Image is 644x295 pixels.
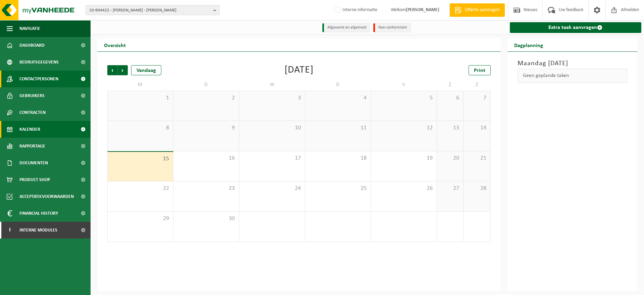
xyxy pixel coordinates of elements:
[467,94,487,102] span: 7
[19,87,45,104] span: Gebruikers
[406,7,439,12] strong: [PERSON_NAME]
[111,185,170,192] span: 22
[440,124,460,132] span: 13
[111,215,170,222] span: 29
[177,155,236,162] span: 16
[374,185,433,192] span: 26
[284,65,314,75] div: [DATE]
[440,185,460,192] span: 27
[177,185,236,192] span: 23
[243,124,302,132] span: 10
[463,7,501,13] span: Offerte aanvragen
[467,185,487,192] span: 28
[440,94,460,102] span: 6
[467,124,487,132] span: 14
[177,94,236,102] span: 2
[19,138,45,155] span: Rapportage
[243,185,302,192] span: 24
[19,71,58,87] span: Contactpersonen
[86,5,220,15] button: 10-904422 - [PERSON_NAME] - [PERSON_NAME]
[309,155,368,162] span: 18
[374,124,433,132] span: 12
[449,3,505,17] a: Offerte aanvragen
[19,188,74,205] span: Acceptatievoorwaarden
[309,94,368,102] span: 4
[19,121,40,138] span: Kalender
[440,155,460,162] span: 20
[177,215,236,222] span: 30
[474,68,485,73] span: Print
[467,155,487,162] span: 21
[469,65,491,75] a: Print
[243,155,302,162] span: 17
[19,155,48,171] span: Documenten
[518,58,628,69] h3: Maandag [DATE]
[373,23,411,32] li: Non-conformiteit
[322,23,370,32] li: Afgewerkt en afgemeld
[510,22,642,33] a: Extra taak aanvragen
[107,65,117,75] span: Vorige
[309,124,368,132] span: 11
[118,65,128,75] span: Volgende
[111,124,170,132] span: 8
[371,79,437,91] td: V
[437,79,464,91] td: Z
[107,79,173,91] td: M
[19,37,45,54] span: Dashboard
[177,124,236,132] span: 9
[89,5,211,15] span: 10-904422 - [PERSON_NAME] - [PERSON_NAME]
[19,171,50,188] span: Product Shop
[464,79,490,91] td: Z
[19,222,57,239] span: Interne modules
[507,38,550,51] h2: Dagplanning
[131,65,161,75] div: Vandaag
[374,94,433,102] span: 5
[7,222,13,239] span: I
[333,5,377,15] label: Interne informatie
[305,79,371,91] td: D
[243,94,302,102] span: 3
[97,38,132,51] h2: Overzicht
[19,54,59,71] span: Bedrijfsgegevens
[19,104,46,121] span: Contracten
[19,20,40,37] span: Navigatie
[374,155,433,162] span: 19
[173,79,239,91] td: D
[19,205,58,222] span: Financial History
[309,185,368,192] span: 25
[111,155,170,163] span: 15
[111,94,170,102] span: 1
[239,79,305,91] td: W
[518,69,628,83] div: Geen geplande taken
